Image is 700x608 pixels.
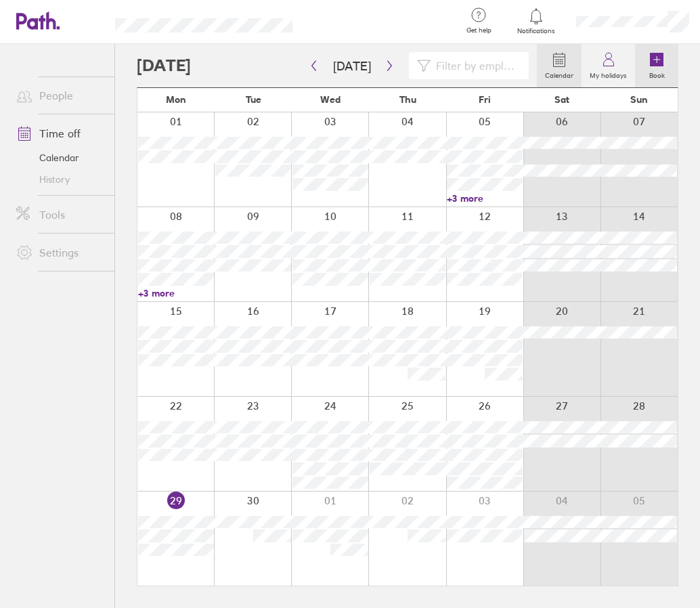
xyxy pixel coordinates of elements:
[582,44,635,87] a: My holidays
[635,44,678,87] a: Book
[322,55,382,77] button: [DATE]
[138,287,214,299] a: +3 more
[537,44,582,87] a: Calendar
[630,94,648,105] span: Sun
[5,147,114,169] a: Calendar
[479,94,491,105] span: Fri
[246,94,261,105] span: Tue
[5,239,114,266] a: Settings
[399,94,416,105] span: Thu
[166,94,186,105] span: Mon
[447,192,523,204] a: +3 more
[515,27,559,35] span: Notifications
[5,201,114,228] a: Tools
[457,26,501,35] span: Get help
[641,68,673,80] label: Book
[5,169,114,190] a: History
[5,120,114,147] a: Time off
[431,53,521,79] input: Filter by employee
[582,68,635,80] label: My holidays
[537,68,582,80] label: Calendar
[5,82,114,109] a: People
[554,94,569,105] span: Sat
[515,7,559,35] a: Notifications
[320,94,341,105] span: Wed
